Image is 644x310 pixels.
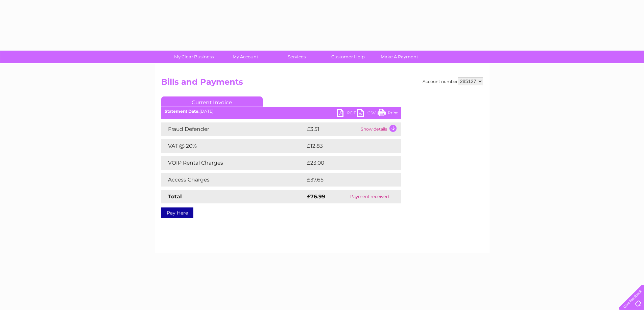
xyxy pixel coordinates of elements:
a: PDF [337,109,357,119]
td: Show details [359,122,401,136]
a: My Clear Business [166,51,222,63]
a: CSV [357,109,378,119]
td: VOIP Rental Charges [161,156,305,170]
a: Pay Here [161,207,193,218]
td: VAT @ 20% [161,139,305,153]
td: £3.51 [305,122,359,136]
a: Make A Payment [372,51,427,63]
td: Fraud Defender [161,122,305,136]
a: Print [378,109,398,119]
a: My Account [217,51,273,63]
div: [DATE] [161,109,401,114]
a: Services [269,51,325,63]
a: Customer Help [320,51,376,63]
td: £23.00 [305,156,388,170]
div: Account number [423,77,483,85]
b: Statement Date: [165,109,199,114]
a: Current Invoice [161,96,263,107]
td: £37.65 [305,173,387,187]
td: Payment received [338,190,401,203]
strong: Total [168,193,182,200]
h2: Bills and Payments [161,77,483,90]
strong: £76.99 [307,193,325,200]
td: £12.83 [305,139,387,153]
td: Access Charges [161,173,305,187]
